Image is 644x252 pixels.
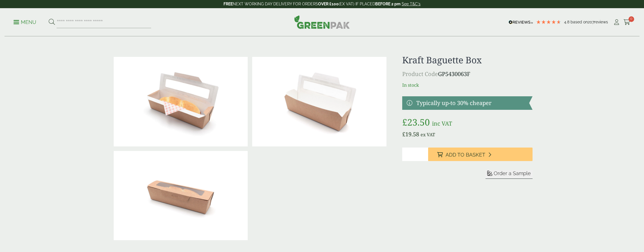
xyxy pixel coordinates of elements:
[114,151,248,240] img: 5430063F Kraft Bagette Box Closed No Food Contents
[428,148,533,161] button: Add to Basket
[613,19,620,25] i: My Account
[486,170,533,179] button: Order a Sample
[402,55,533,65] h1: Kraft Baguette Box
[223,2,233,6] strong: FREE
[402,130,405,138] span: £
[623,18,630,26] a: 0
[588,20,594,24] span: 207
[494,170,531,176] span: Order a Sample
[14,19,36,26] p: Menu
[114,57,248,146] img: 5430063F Kraft Bagette Box Open With Bagette
[402,2,421,6] a: See T&C's
[629,16,634,22] span: 0
[509,20,533,24] img: REVIEWS.io
[564,20,571,24] span: 4.8
[402,130,419,138] bdi: 19.58
[421,131,435,138] span: ex VAT
[402,70,438,78] span: Product Code
[594,20,608,24] span: reviews
[402,82,533,88] p: In stock
[375,2,401,6] strong: BEFORE 2 pm
[402,116,407,128] span: £
[432,120,452,127] span: inc VAT
[446,152,485,158] span: Add to Basket
[536,19,561,24] div: 4.79 Stars
[402,116,430,128] bdi: 23.50
[623,19,630,25] i: Cart
[294,15,350,29] img: GreenPak Supplies
[252,57,386,146] img: 5430063F Kraft Bagette Box Open No Food Contents
[318,2,339,6] strong: OVER £100
[402,70,533,78] p: GP5430063F
[14,19,36,24] a: Menu
[571,20,588,24] span: Based on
